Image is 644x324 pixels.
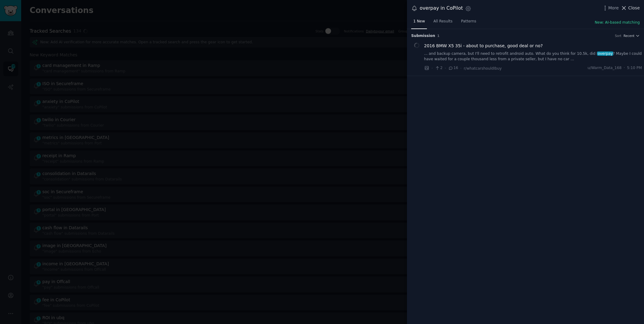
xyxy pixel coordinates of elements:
[433,19,452,24] span: All Results
[431,17,454,29] a: All Results
[435,65,442,71] span: 2
[459,17,478,29] a: Patterns
[597,51,613,56] span: overpay
[460,65,461,71] span: ·
[464,66,502,71] span: r/whatcarshouldIbuy
[627,65,642,71] span: 5:10 PM
[424,43,543,49] a: 2016 BMW X5 35i - about to purchase, good deal or no?
[431,65,433,71] span: ·
[608,5,619,11] span: More
[420,5,463,12] div: overpay in CoPilot
[595,20,640,25] button: New: AI-based matching
[602,5,619,11] button: More
[448,65,458,71] span: 16
[411,17,427,29] a: 1 New
[411,33,435,39] span: Submission
[623,34,640,38] button: Recent
[461,19,476,24] span: Patterns
[587,65,621,71] span: u/Warm_Data_168
[437,34,439,38] span: 1
[413,19,425,24] span: 1 New
[615,34,622,38] div: Sort
[621,5,640,11] button: Close
[628,5,640,11] span: Close
[624,65,625,71] span: ·
[623,34,634,38] span: Recent
[445,65,446,71] span: ·
[424,51,642,62] a: ... and backup camera, but I'll need to retrofit android auto. What do you think for 10.5k, did I...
